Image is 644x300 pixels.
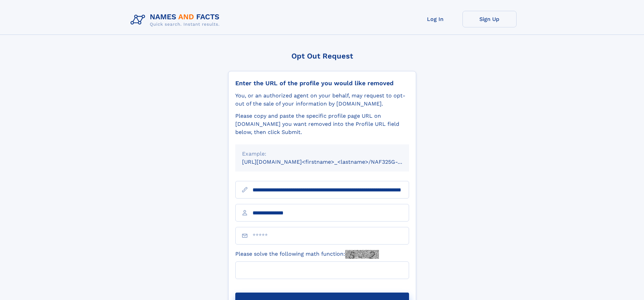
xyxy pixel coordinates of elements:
div: Example: [242,150,402,158]
a: Sign Up [462,11,517,27]
img: Logo Names and Facts [128,11,225,29]
div: You, or an authorized agent on your behalf, may request to opt-out of the sale of your informatio... [235,92,409,108]
div: Enter the URL of the profile you would like removed [235,79,409,87]
div: Opt Out Request [228,52,416,60]
label: Please solve the following math function: [235,250,379,259]
a: Log In [408,11,462,27]
small: [URL][DOMAIN_NAME]<firstname>_<lastname>/NAF325G-xxxxxxxx [242,159,422,165]
div: Please copy and paste the specific profile page URL on [DOMAIN_NAME] you want removed into the Pr... [235,112,409,136]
